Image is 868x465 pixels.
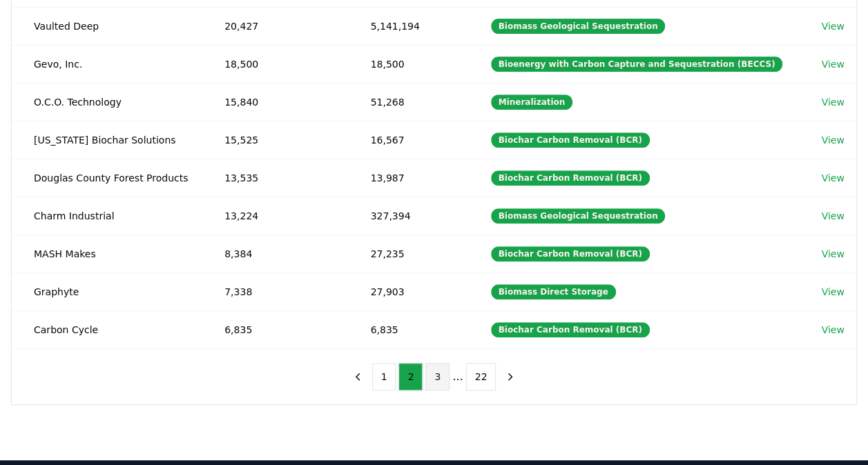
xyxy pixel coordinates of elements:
td: 20,427 [202,7,348,45]
td: Vaulted Deep [12,7,202,45]
a: View [821,133,844,147]
td: Carbon Cycle [12,310,202,348]
td: O.C.O. Technology [12,83,202,121]
div: Biochar Carbon Removal (BCR) [491,246,650,261]
td: 13,224 [202,197,348,235]
td: 27,235 [349,235,469,273]
a: View [821,247,844,261]
button: 22 [466,363,496,390]
td: 6,835 [202,310,348,348]
td: 18,500 [349,45,469,83]
td: 51,268 [349,83,469,121]
td: 13,987 [349,159,469,197]
td: 5,141,194 [349,7,469,45]
td: Gevo, Inc. [12,45,202,83]
a: View [821,209,844,223]
div: Biochar Carbon Removal (BCR) [491,170,650,186]
li: ... [452,368,463,385]
a: View [821,57,844,71]
td: 16,567 [349,121,469,159]
button: previous page [346,363,369,390]
a: View [821,171,844,185]
td: 15,525 [202,121,348,159]
td: 27,903 [349,273,469,310]
td: Graphyte [12,273,202,310]
td: 8,384 [202,235,348,273]
button: 3 [425,363,450,390]
td: 18,500 [202,45,348,83]
div: Biomass Geological Sequestration [491,208,666,224]
div: Biochar Carbon Removal (BCR) [491,322,650,337]
td: [US_STATE] Biochar Solutions [12,121,202,159]
td: MASH Makes [12,235,202,273]
div: Biochar Carbon Removal (BCR) [491,132,650,148]
a: View [821,285,844,299]
button: next page [499,363,522,390]
div: Biomass Direct Storage [491,284,616,299]
div: Mineralization [491,95,573,110]
a: View [821,323,844,337]
td: 327,394 [349,197,469,235]
td: 13,535 [202,159,348,197]
td: Douglas County Forest Products [12,159,202,197]
td: 7,338 [202,273,348,310]
button: 2 [398,363,423,390]
a: View [821,95,844,109]
td: 6,835 [349,310,469,348]
a: View [821,19,844,33]
td: Charm Industrial [12,197,202,235]
td: 15,840 [202,83,348,121]
div: Biomass Geological Sequestration [491,19,666,34]
button: 1 [372,363,396,390]
div: Bioenergy with Carbon Capture and Sequestration (BECCS) [491,57,783,72]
